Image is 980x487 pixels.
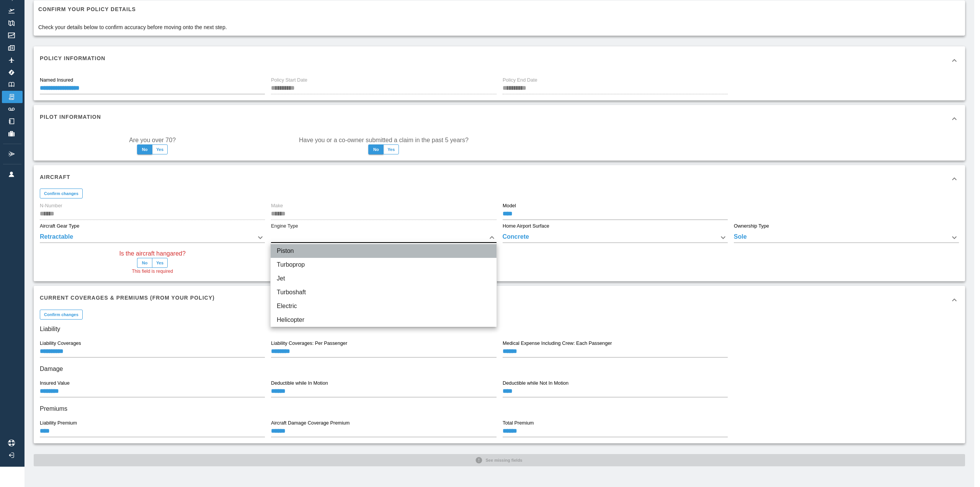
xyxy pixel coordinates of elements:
li: Electric [271,299,497,313]
li: Helicopter [271,313,497,327]
li: Jet [271,272,497,285]
li: Turboshaft [271,285,497,299]
li: Piston [271,244,497,258]
li: Turboprop [271,258,497,272]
